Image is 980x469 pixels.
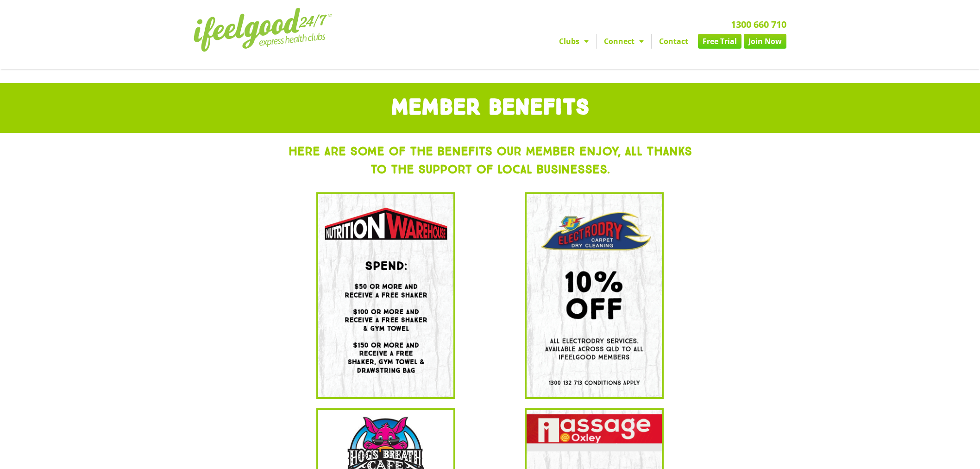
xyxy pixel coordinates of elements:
[5,97,975,119] h1: MEMBER BENEFITS
[404,34,786,49] nav: Menu
[698,34,741,49] a: Free Trial
[744,34,786,49] a: Join Now
[731,18,786,31] a: 1300 660 710
[552,34,596,49] a: Clubs
[286,142,694,178] h3: Here Are Some of the Benefits Our Member Enjoy, All Thanks to the Support of Local Businesses.
[597,34,651,49] a: Connect
[652,34,696,49] a: Contact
